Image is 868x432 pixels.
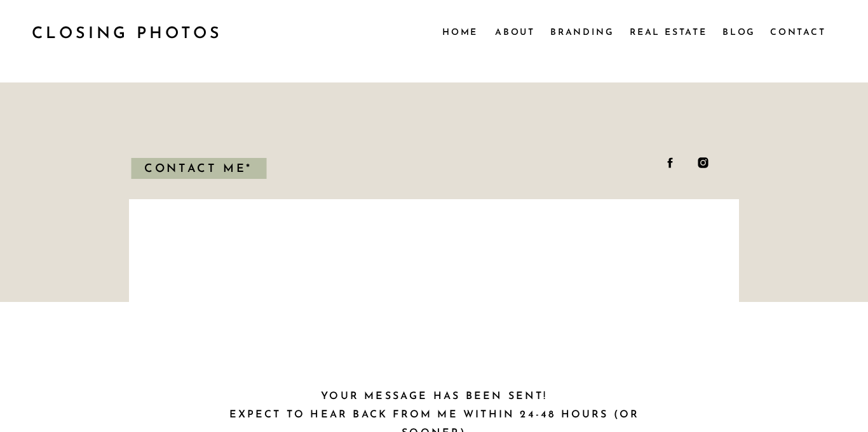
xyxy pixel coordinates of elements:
a: Home [442,25,478,39]
a: Branding [550,25,615,39]
a: Blog [722,25,757,39]
a: Real Estate [630,25,710,39]
h1: Contact me* [130,159,267,185]
a: Contact [770,25,825,39]
a: About [495,25,534,39]
a: CLOSING PHOTOS [32,20,234,44]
